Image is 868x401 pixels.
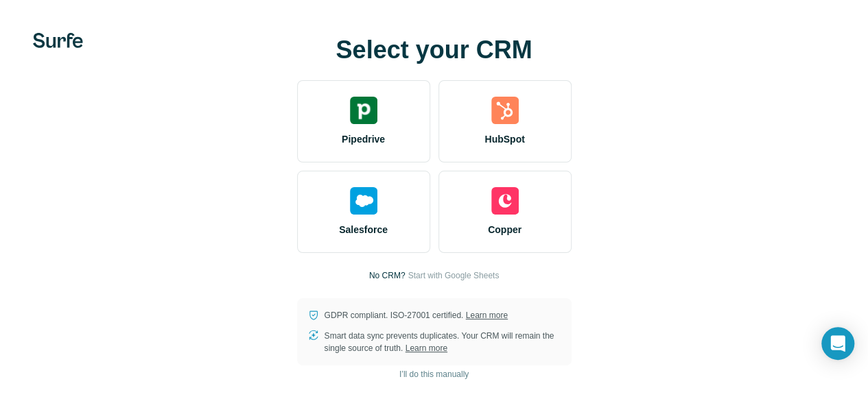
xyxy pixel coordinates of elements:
span: HubSpot [484,132,524,146]
a: Learn more [406,343,447,353]
p: GDPR compliant. ISO-27001 certified. [325,309,508,321]
button: Start with Google Sheets [408,269,499,282]
p: No CRM? [369,269,406,282]
span: Copper [488,223,521,236]
span: I’ll do this manually [399,368,469,380]
img: Surfe's logo [33,33,83,48]
img: pipedrive's logo [350,97,377,124]
span: Salesforce [339,223,388,236]
div: Open Intercom Messenger [821,327,854,360]
img: copper's logo [491,187,519,215]
a: Learn more [466,311,508,320]
img: salesforce's logo [350,187,377,215]
span: Pipedrive [342,132,385,146]
button: I’ll do this manually [390,364,478,385]
img: hubspot's logo [491,97,519,124]
p: Smart data sync prevents duplicates. Your CRM will remain the single source of truth. [325,330,561,354]
h1: Select your CRM [297,36,572,64]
